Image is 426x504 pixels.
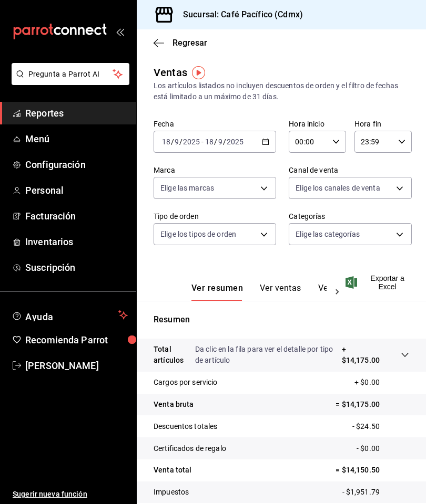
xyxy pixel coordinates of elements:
p: - $1,951.79 [342,487,409,498]
p: Certificados de regalo [154,443,226,454]
label: Canal de venta [289,166,411,174]
input: ---- [182,138,200,146]
input: ---- [226,138,244,146]
input: -- [161,138,171,146]
button: Ver cargos [318,283,360,301]
p: Venta bruta [154,399,194,410]
p: = $14,150.50 [336,465,409,476]
span: [PERSON_NAME] [25,359,128,373]
span: Suscripción [25,260,128,275]
span: Ayuda [25,309,114,321]
span: / [214,138,217,146]
input: -- [205,138,214,146]
div: Ventas [154,65,187,80]
p: Impuestos [154,487,189,498]
span: / [179,138,182,146]
span: Regresar [173,38,207,48]
div: navigation tabs [191,283,327,301]
p: + $14,175.00 [342,344,380,366]
button: Pregunta a Parrot AI [12,63,129,85]
label: Tipo de orden [154,213,276,220]
span: Pregunta a Parrot AI [28,69,113,80]
button: open_drawer_menu [116,27,124,36]
input: -- [174,138,179,146]
span: Recomienda Parrot [25,333,128,347]
span: Elige los tipos de orden [160,229,236,239]
span: Inventarios [25,235,128,249]
span: Reportes [25,106,128,120]
span: Elige las categorías [296,229,360,239]
span: Facturación [25,209,128,223]
button: Regresar [154,38,207,48]
div: Los artículos listados no incluyen descuentos de orden y el filtro de fechas está limitado a un m... [154,80,409,102]
span: Sugerir nueva función [13,489,128,500]
p: Cargos por servicio [154,377,218,388]
span: Elige las marcas [160,183,214,193]
label: Categorías [289,213,411,220]
button: Ver resumen [191,283,243,301]
p: = $14,175.00 [336,399,409,410]
span: Elige los canales de venta [296,183,380,193]
label: Marca [154,166,276,174]
label: Hora inicio [289,120,346,128]
span: Configuración [25,157,128,172]
img: Tooltip marker [192,66,205,79]
p: Total artículos [154,344,195,366]
label: Hora fin [354,120,412,128]
p: Venta total [154,465,191,476]
span: - [201,138,204,146]
p: Resumen [154,313,409,326]
label: Fecha [154,120,276,128]
span: Personal [25,183,128,197]
span: Menú [25,132,128,146]
h3: Sucursal: Café Pacífico (Cdmx) [175,8,303,21]
p: Da clic en la fila para ver el detalle por tipo de artículo [195,344,342,366]
span: / [223,138,226,146]
p: + $0.00 [354,377,409,388]
button: Exportar a Excel [348,274,409,291]
a: Pregunta a Parrot AI [7,76,129,87]
p: Descuentos totales [154,421,217,432]
p: - $0.00 [357,443,409,454]
input: -- [218,138,223,146]
p: - $24.50 [352,421,409,432]
button: Ver ventas [260,283,301,301]
span: / [171,138,174,146]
